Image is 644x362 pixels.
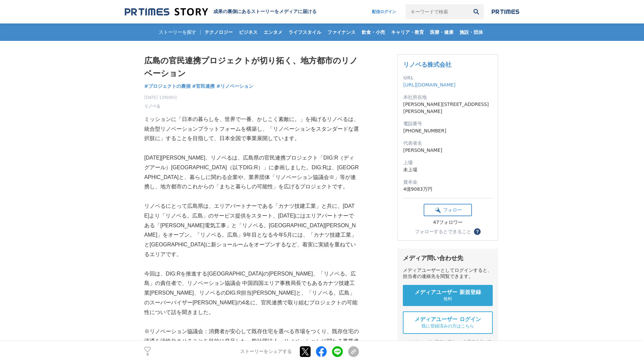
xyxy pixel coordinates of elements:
a: 飲食・小売 [359,23,388,41]
p: リノベるにとって広島県は、エリアパートナーである「カナツ技建工業」と共に、[DATE]より「リノベる。広島」のサービス提供をスタート、[DATE]にはエリアパートナーである「[PERSON_NA... [144,201,359,259]
dt: URL [403,74,492,81]
button: フォロー [424,204,472,216]
h1: 広島の官民連携プロジェクトが切り拓く、地方都市のリノベーション [144,54,359,80]
span: 無料 [443,296,452,302]
dd: 4億9083万円 [403,186,492,193]
dt: 上場 [403,159,492,166]
a: ビジネス [236,23,260,41]
a: #リノベーション [216,83,253,90]
div: メディア問い合わせ先 [403,254,493,262]
a: ファイナンス [325,23,358,41]
a: 成果の裏側にあるストーリーをメディアに届ける 成果の裏側にあるストーリーをメディアに届ける [125,7,317,16]
span: ファイナンス [325,29,358,35]
div: フォローするとできること [415,229,471,234]
a: 医療・健康 [427,23,456,41]
a: メディアユーザー ログイン 既に登録済みの方はこちら [403,311,493,334]
a: 施設・団体 [457,23,486,41]
a: リノベる [144,103,160,109]
a: エンタメ [261,23,285,41]
span: テクノロジー [202,29,235,35]
dd: 未上場 [403,166,492,173]
h2: 成果の裏側にあるストーリーをメディアに届ける [213,9,317,15]
dd: [PERSON_NAME] [403,147,492,154]
span: [DATE] 13時00分 [144,95,177,101]
input: キーワードで検索 [406,4,469,19]
span: #官民連携 [192,83,215,89]
span: メディアユーザー ログイン [415,316,481,323]
a: #プロジェクトの裏側 [144,83,191,90]
p: 9 [144,353,151,356]
span: ビジネス [236,29,260,35]
dt: 本社所在地 [403,94,492,101]
p: 今回は、DIG:Rを推進する[GEOGRAPHIC_DATA]の[PERSON_NAME]、「リノベる。広島」の責任者で、リノベーション協議会 中国四国エリア事務局長でもあるカナツ技建工業[PE... [144,269,359,317]
span: 医療・健康 [427,29,456,35]
button: ？ [474,228,481,235]
dd: [PHONE_NUMBER] [403,127,492,134]
a: リノベる株式会社 [403,61,451,68]
img: prtimes [492,9,519,14]
div: 47フォロワー [424,220,472,226]
a: メディアユーザー 新規登録 無料 [403,285,493,306]
span: #プロジェクトの裏側 [144,83,191,89]
a: [URL][DOMAIN_NAME] [403,82,455,87]
span: エンタメ [261,29,285,35]
p: [DATE][PERSON_NAME]、リノベるは、広島県の官民連携プロジェクト「DIG:R（ディグアール）[GEOGRAPHIC_DATA]（以下DIG:R）」に参画しました。DIG:Rは、[... [144,153,359,192]
span: ライフスタイル [286,29,324,35]
button: 検索 [469,4,484,19]
p: ※リノベーション協議会：消費者が安心して既存住宅を選べる市場をつくり、既存住宅の流通を活性化させることを目的に発足した一般社団法人。リノベーションに関わる事業者737社（カナツ技建工業とリノベる... [144,327,359,356]
a: テクノロジー [202,23,235,41]
span: 既に登録済みの方はこちら [422,323,474,329]
img: 成果の裏側にあるストーリーをメディアに届ける [125,7,208,16]
span: #リノベーション [216,83,253,89]
span: 施設・団体 [457,29,486,35]
span: 飲食・小売 [359,29,388,35]
span: メディアユーザー 新規登録 [415,289,481,296]
a: #官民連携 [192,83,215,90]
span: ？ [475,229,480,234]
div: メディアユーザーとしてログインすると、担当者の連絡先を閲覧できます。 [403,267,493,280]
dt: 電話番号 [403,120,492,127]
a: キャリア・教育 [388,23,427,41]
dt: 代表者名 [403,140,492,147]
a: 配信ログイン [365,4,403,19]
p: ストーリーをシェアする [240,349,292,355]
dt: 資本金 [403,179,492,186]
a: ライフスタイル [286,23,324,41]
p: ミッションに「日本の暮らしを、世界で一番、かしこく素敵に。」を掲げるリノベるは、統合型リノベーションプラットフォームを構築し、「リノベーションをスタンダードな選択肢に」することを目指して、日本全... [144,115,359,143]
span: キャリア・教育 [388,29,427,35]
dd: [PERSON_NAME][STREET_ADDRESS][PERSON_NAME] [403,101,492,115]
